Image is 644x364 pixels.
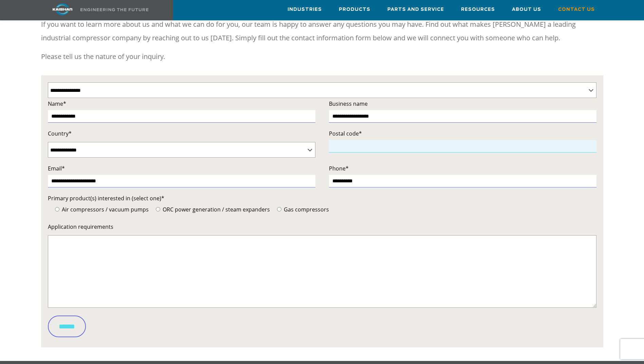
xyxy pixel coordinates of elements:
img: kaishan logo [37,3,88,15]
a: Contact Us [558,0,595,19]
span: About Us [512,6,541,14]
label: Phone* [329,164,596,173]
form: Contact form [48,99,596,342]
input: Air compressors / vacuum pumps [55,207,59,211]
span: Products [339,6,370,14]
span: Contact Us [558,6,595,14]
a: Products [339,0,370,19]
input: ORC power generation / steam expanders [156,207,160,211]
img: Engineering the future [80,8,148,11]
a: About Us [512,0,541,19]
span: Parts and Service [387,6,444,14]
label: Business name [329,99,596,108]
span: Air compressors / vacuum pumps [60,206,149,213]
p: Please tell us the nature of your inquiry. [41,50,603,63]
span: Gas compressors [282,206,329,213]
label: Email* [48,164,315,173]
span: ORC power generation / steam expanders [161,206,270,213]
p: If you want to learn more about us and what we can do for you, our team is happy to answer any qu... [41,18,603,45]
span: Resources [461,6,495,14]
label: Application requirements [48,222,596,231]
label: Name* [48,99,315,108]
label: Country* [48,129,315,138]
span: Industries [288,6,322,14]
a: Industries [288,0,322,19]
label: Postal code* [329,129,596,138]
input: Gas compressors [277,207,281,211]
a: Parts and Service [387,0,444,19]
a: Resources [461,0,495,19]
